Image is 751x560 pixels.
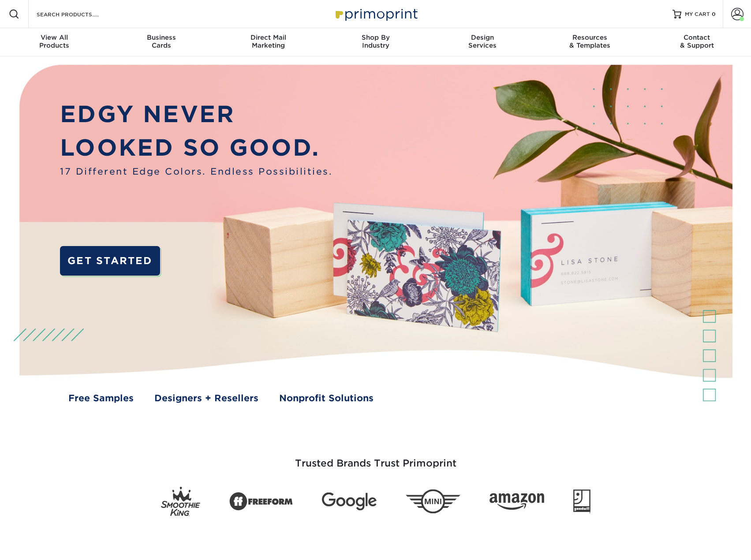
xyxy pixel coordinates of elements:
[1,28,108,56] a: View AllProducts
[429,28,536,56] a: DesignServices
[643,34,751,49] div: & Support
[215,28,322,56] a: Direct MailMarketing
[429,34,536,49] div: Services
[685,11,710,18] span: MY CART
[215,34,322,49] div: Marketing
[322,34,429,49] div: Industry
[322,493,377,511] img: Google
[332,4,420,23] img: Primoprint
[1,34,108,41] span: View All
[108,34,215,41] span: Business
[154,392,258,405] a: Designers + Resellers
[108,28,215,56] a: BusinessCards
[118,437,634,480] h3: Trusted Brands Trust Primoprint
[229,488,293,516] img: Freeform
[536,28,643,56] a: Resources& Templates
[429,34,536,41] span: Design
[36,9,122,19] input: SEARCH PRODUCTS.....
[712,11,716,17] span: 0
[108,34,215,49] div: Cards
[279,392,374,405] a: Nonprofit Solutions
[215,34,322,41] span: Direct Mail
[60,246,160,276] a: GET STARTED
[643,34,751,41] span: Contact
[68,392,134,405] a: Free Samples
[161,487,200,516] img: Smoothie King
[322,34,429,41] span: Shop By
[60,165,333,179] span: 17 Different Edge Colors. Endless Possibilities.
[322,28,429,56] a: Shop ByIndustry
[406,489,460,514] img: Mini
[489,493,544,510] img: Amazon
[573,489,590,513] img: Goodwill
[60,97,333,131] p: EDGY NEVER
[1,34,108,49] div: Products
[643,28,751,56] a: Contact& Support
[536,34,643,49] div: & Templates
[60,131,333,165] p: LOOKED SO GOOD.
[536,34,643,41] span: Resources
